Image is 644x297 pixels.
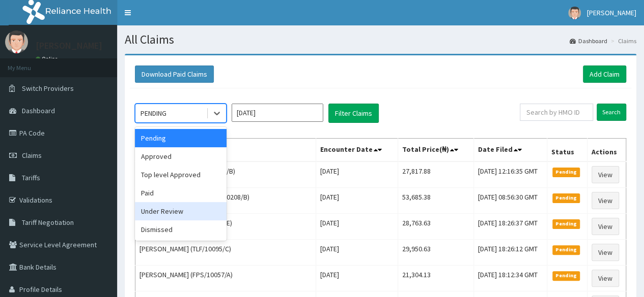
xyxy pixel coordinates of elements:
span: Pending [552,219,580,228]
span: [PERSON_NAME] [587,8,636,17]
span: Pending [552,168,580,177]
a: Online [36,55,60,62]
td: 21,304.13 [398,266,473,291]
img: User Image [568,7,581,19]
td: [DATE] [316,188,398,214]
td: 28,763.63 [398,214,473,240]
td: [DATE] 18:26:37 GMT [474,214,547,240]
span: Pending [552,245,580,254]
td: [DATE] 18:26:12 GMT [474,240,547,266]
img: User Image [5,30,28,53]
div: PENDING [141,108,166,118]
td: 53,685.38 [398,188,473,214]
div: Approved [135,147,227,166]
div: Paid [135,184,227,202]
th: Date Filed [474,139,547,162]
a: View [592,218,619,235]
td: [DATE] 12:16:35 GMT [474,161,547,188]
td: [DATE] [316,240,398,266]
div: Under Review [135,202,227,220]
span: Dashboard [22,106,55,115]
a: View [592,244,619,261]
h1: All Claims [125,33,636,46]
p: [PERSON_NAME] [36,41,102,50]
th: Total Price(₦) [398,139,473,162]
td: [DATE] 18:12:34 GMT [474,266,547,291]
div: Dismissed [135,220,227,239]
button: Download Paid Claims [135,65,214,83]
span: Tariffs [22,173,40,182]
button: Filter Claims [328,104,379,123]
input: Search by HMO ID [520,104,593,121]
div: Pending [135,129,227,147]
input: Select Month and Year [232,104,323,122]
td: 29,950.63 [398,240,473,266]
th: Status [547,139,587,162]
td: [DATE] [316,266,398,291]
td: [DATE] [316,161,398,188]
a: Dashboard [570,37,607,45]
a: Add Claim [583,65,626,83]
th: Actions [587,139,626,162]
input: Search [597,104,626,121]
a: View [592,270,619,287]
td: 27,817.88 [398,161,473,188]
span: Claims [22,151,42,160]
span: Pending [552,193,580,203]
span: Tariff Negotiation [22,218,74,227]
span: Switch Providers [22,84,74,93]
a: View [592,192,619,209]
td: [DATE] 08:56:30 GMT [474,188,547,214]
td: [PERSON_NAME] (TLF/10095/C) [135,240,316,266]
span: Pending [552,271,580,280]
li: Claims [608,37,636,45]
th: Encounter Date [316,139,398,162]
div: Top level Approved [135,166,227,184]
td: [PERSON_NAME] (FPS/10057/A) [135,266,316,291]
a: View [592,166,619,183]
td: [DATE] [316,214,398,240]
